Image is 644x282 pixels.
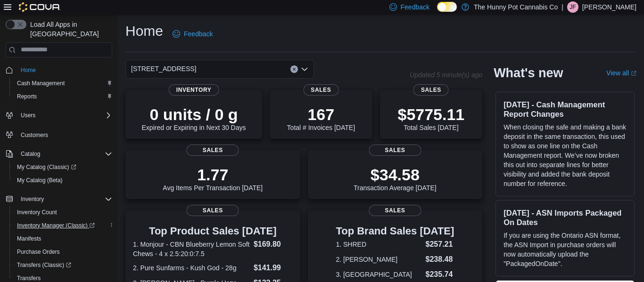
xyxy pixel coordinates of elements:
input: Dark Mode [437,2,457,12]
span: Inventory [17,193,112,205]
a: Inventory Count [13,207,61,218]
button: My Catalog (Beta) [9,174,116,187]
button: Reports [9,90,116,103]
span: Purchase Orders [17,248,60,256]
div: Avg Items Per Transaction [DATE] [163,165,263,192]
span: Sales [303,84,339,96]
p: Updated 5 minute(s) ago [410,71,482,79]
span: Catalog [21,150,40,158]
dt: 2. Pure Sunfarms - Kush God - 28g [133,263,250,273]
span: Transfers (Classic) [17,261,71,269]
h3: Top Brand Sales [DATE] [336,226,454,237]
h3: [DATE] - Cash Management Report Changes [504,100,627,119]
p: 1.77 [163,165,263,184]
span: Sales [187,145,239,156]
div: Total # Invoices [DATE] [287,105,355,131]
a: Feedback [169,24,216,43]
dt: 3. [GEOGRAPHIC_DATA] [336,270,421,279]
span: Inventory Manager (Classic) [13,220,112,231]
button: Manifests [9,232,116,245]
dd: $235.74 [426,269,454,280]
img: Cova [19,2,61,12]
button: Catalog [2,147,116,161]
dt: 1. SHRED [336,240,421,249]
span: Purchase Orders [13,246,112,258]
p: If you are using the Ontario ASN format, the ASN Import in purchase orders will now automatically... [504,231,627,268]
button: Clear input [290,65,298,73]
span: Inventory Manager (Classic) [17,222,95,229]
button: Users [2,109,116,122]
span: Reports [17,93,37,100]
span: My Catalog (Classic) [13,161,112,173]
span: Cash Management [13,78,112,89]
button: Inventory Count [9,206,116,219]
button: Catalog [17,148,44,160]
span: Home [17,64,112,76]
span: [STREET_ADDRESS] [131,63,196,74]
button: Purchase Orders [9,245,116,258]
span: Inventory [21,195,44,203]
h3: Top Product Sales [DATE] [133,226,293,237]
dd: $257.21 [426,239,454,250]
span: JF [570,1,576,13]
h1: Home [125,22,163,40]
dt: 2. [PERSON_NAME] [336,255,421,264]
span: Users [21,112,35,119]
span: Sales [413,84,449,96]
span: Inventory Count [13,207,112,218]
a: Inventory Manager (Classic) [13,220,99,231]
span: Sales [369,205,421,216]
span: My Catalog (Beta) [13,175,112,186]
span: Inventory [169,84,219,96]
p: 167 [287,105,355,124]
span: Load All Apps in [GEOGRAPHIC_DATA] [26,20,112,39]
span: Sales [369,145,421,156]
h3: [DATE] - ASN Imports Packaged On Dates [504,208,627,227]
p: [PERSON_NAME] [582,1,636,13]
a: Purchase Orders [13,246,64,258]
a: Home [17,64,40,76]
p: $34.58 [354,165,437,184]
button: Users [17,110,39,121]
span: Inventory Count [17,209,57,216]
span: Manifests [17,235,41,242]
p: | [561,1,563,13]
div: Expired or Expiring in Next 30 Days [142,105,246,131]
a: Transfers (Classic) [9,258,116,272]
svg: External link [631,71,636,76]
a: Manifests [13,233,45,244]
span: Reports [13,91,112,102]
a: Reports [13,91,41,102]
span: Cash Management [17,80,65,87]
span: Customers [17,129,112,140]
a: Customers [17,129,52,141]
button: Cash Management [9,77,116,90]
span: Customers [21,131,48,139]
div: Transaction Average [DATE] [354,165,437,192]
p: $5775.11 [397,105,464,124]
button: Inventory [17,193,48,205]
p: The Hunny Pot Cannabis Co [474,1,558,13]
a: View allExternal link [606,69,636,77]
button: Customers [2,128,116,141]
h2: What's new [494,65,563,81]
button: Home [2,63,116,77]
span: Transfers [17,274,41,282]
dd: $238.48 [426,254,454,265]
span: Feedback [184,29,213,39]
span: Manifests [13,233,112,244]
a: Inventory Manager (Classic) [9,219,116,232]
a: Cash Management [13,78,68,89]
a: My Catalog (Beta) [13,175,66,186]
a: My Catalog (Classic) [9,161,116,174]
span: My Catalog (Beta) [17,177,63,184]
button: Open list of options [301,65,308,73]
dt: 1. Monjour - CBN Blueberry Lemon Soft Chews - 4 x 2.5:20:0:7.5 [133,240,250,258]
span: Catalog [17,148,112,160]
dd: $169.80 [254,239,293,250]
div: Total Sales [DATE] [397,105,464,131]
span: Transfers (Classic) [13,259,112,271]
span: Sales [187,205,239,216]
span: My Catalog (Classic) [17,163,76,171]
